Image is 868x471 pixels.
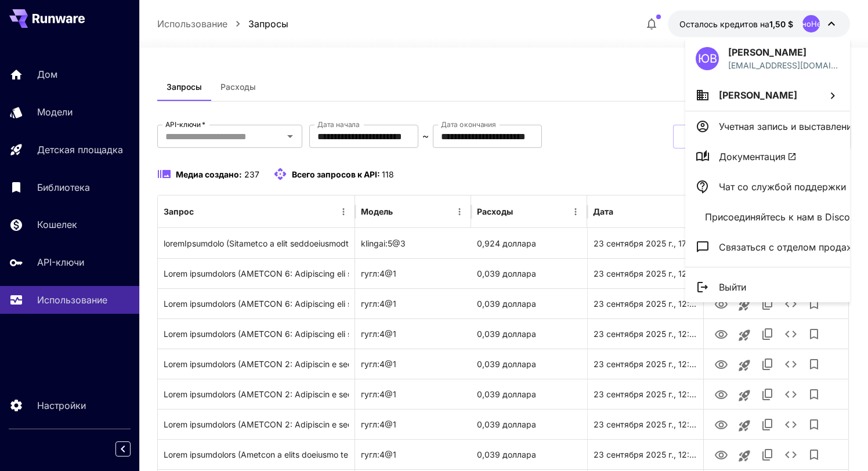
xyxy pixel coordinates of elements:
[719,241,854,253] font: Связаться с отделом продаж
[698,52,717,66] font: ЮВ
[685,79,850,111] button: [PERSON_NAME]
[719,281,746,293] font: Выйти
[728,59,840,71] div: saekzarkho@gmail.com
[728,46,806,58] font: [PERSON_NAME]
[719,89,797,101] font: [PERSON_NAME]
[719,151,786,162] font: Документация
[719,181,846,193] font: Чат со службой поддержки
[728,60,838,82] font: [EMAIL_ADDRESS][DOMAIN_NAME]
[705,211,859,223] font: Присоединяйтесь к нам в Discord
